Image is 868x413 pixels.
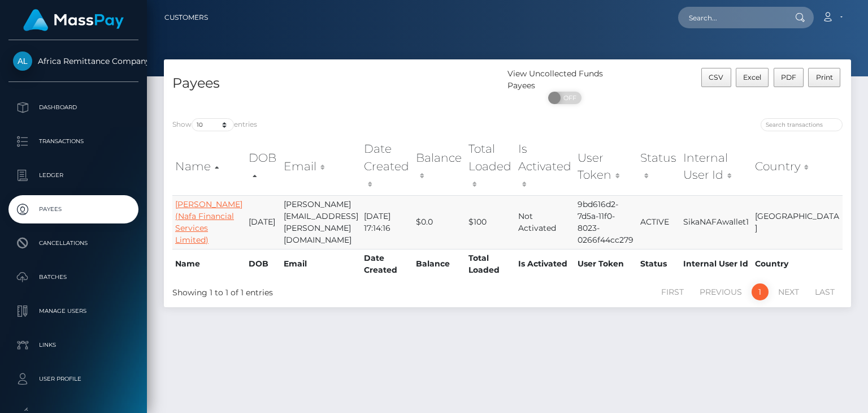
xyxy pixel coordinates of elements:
button: Print [808,68,840,87]
select: Showentries [192,118,234,131]
th: Balance [413,249,466,279]
label: Show entries [172,118,257,131]
th: User Token: activate to sort column ascending [575,137,637,195]
td: ACTIVE [637,195,680,249]
th: Balance: activate to sort column ascending [413,137,466,195]
th: Email: activate to sort column ascending [281,137,361,195]
a: 1 [752,283,769,300]
a: Links [8,331,138,359]
td: Not Activated [515,195,575,249]
span: Excel [743,73,761,81]
th: Total Loaded [466,249,515,279]
p: Manage Users [13,303,134,320]
div: Showing 1 to 1 of 1 entries [172,282,442,299]
a: Dashboard [8,93,138,122]
img: MassPay Logo [23,9,124,31]
td: 9bd616d2-7d5a-11f0-8023-0266f44cc279 [575,195,637,249]
h4: Payees [172,74,499,93]
td: [GEOGRAPHIC_DATA] [752,195,843,249]
a: Payees [8,195,138,223]
td: [PERSON_NAME][EMAIL_ADDRESS][PERSON_NAME][DOMAIN_NAME] [281,195,361,249]
th: Country: activate to sort column ascending [752,137,843,195]
th: Is Activated [515,249,575,279]
div: View Uncollected Funds Payees [507,68,622,92]
input: Search... [678,7,784,28]
span: Africa Remittance Company LLC [8,56,138,66]
a: [PERSON_NAME] (Nafa Financial Services Limited) [175,199,242,245]
td: SikaNAFAwallet1 [680,195,752,249]
th: Internal User Id [680,249,752,279]
th: Name [172,249,246,279]
button: PDF [774,68,804,87]
th: Email [281,249,361,279]
p: Transactions [13,133,134,150]
p: Ledger [13,167,134,184]
td: $0.0 [413,195,466,249]
span: Print [816,73,833,81]
th: Date Created [361,249,413,279]
th: Name: activate to sort column ascending [172,137,246,195]
a: Ledger [8,161,138,190]
td: [DATE] [246,195,281,249]
th: Country [752,249,843,279]
td: $100 [466,195,515,249]
a: Cancellations [8,229,138,257]
p: Links [13,337,134,354]
p: User Profile [13,371,134,388]
a: Batches [8,263,138,291]
span: OFF [554,92,583,104]
a: Manage Users [8,297,138,325]
th: Total Loaded: activate to sort column ascending [466,137,515,195]
th: Is Activated: activate to sort column ascending [515,137,575,195]
p: Dashboard [13,99,134,116]
th: User Token [575,249,637,279]
p: Cancellations [13,235,134,252]
th: Status [637,249,680,279]
th: DOB: activate to sort column descending [246,137,281,195]
th: Internal User Id: activate to sort column ascending [680,137,752,195]
th: DOB [246,249,281,279]
th: Date Created: activate to sort column ascending [361,137,413,195]
p: Payees [13,201,134,218]
p: Batches [13,269,134,286]
img: Africa Remittance Company LLC [13,51,32,71]
span: PDF [781,73,796,81]
a: User Profile [8,365,138,393]
th: Status: activate to sort column ascending [637,137,680,195]
span: CSV [709,73,723,81]
button: Excel [736,68,769,87]
button: CSV [701,68,731,87]
td: [DATE] 17:14:16 [361,195,413,249]
input: Search transactions [761,118,843,131]
a: Customers [164,6,208,29]
a: Transactions [8,127,138,156]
